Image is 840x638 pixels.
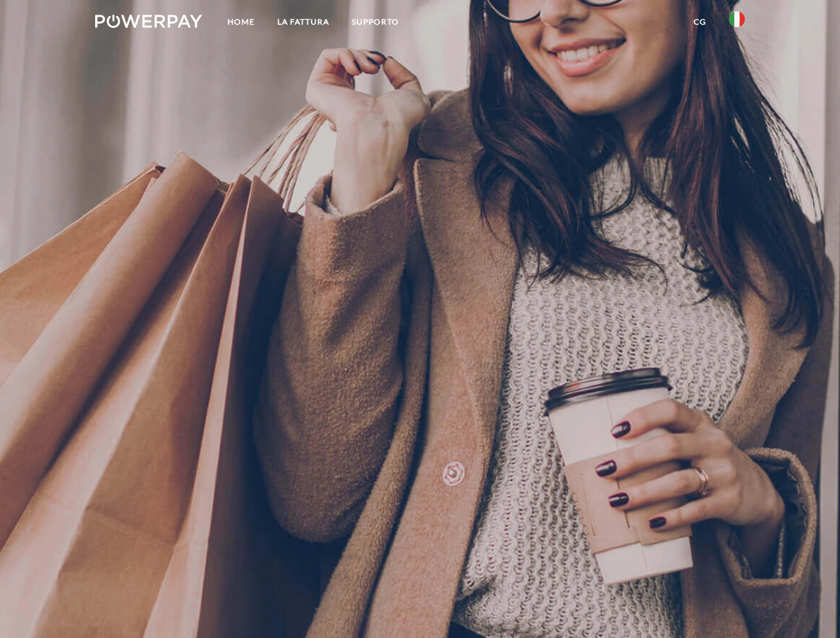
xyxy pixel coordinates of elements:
[95,15,202,28] img: logo-powerpay-white.svg
[266,10,341,34] a: LA FATTURA
[216,10,266,34] a: Home
[729,11,745,27] img: it
[682,10,718,34] a: CG
[341,10,410,34] a: Supporto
